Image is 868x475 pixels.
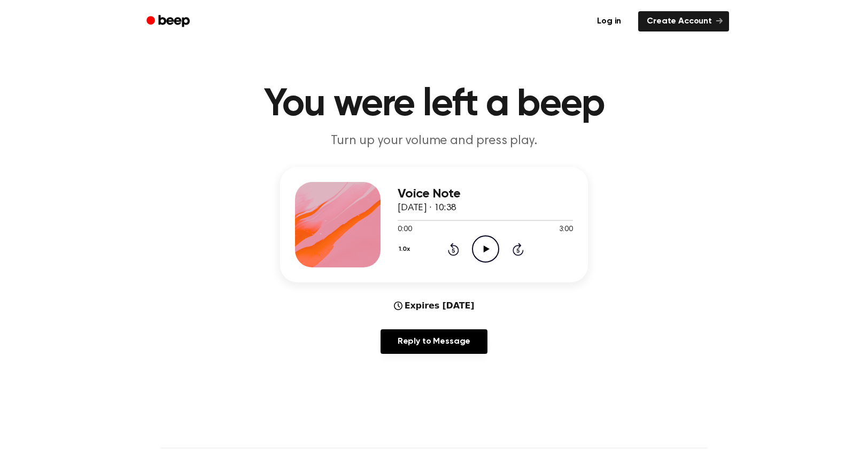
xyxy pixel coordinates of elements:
[139,11,199,32] a: Beep
[229,132,639,150] p: Turn up your volume and press play.
[381,329,487,354] a: Reply to Message
[638,11,729,31] a: Create Account
[398,240,414,258] button: 1.0x
[394,299,475,312] div: Expires [DATE]
[398,203,456,213] span: [DATE] · 10:38
[398,187,573,201] h3: Voice Note
[559,224,573,235] span: 3:00
[586,9,632,34] a: Log in
[398,224,412,235] span: 0:00
[160,85,708,124] h1: You were left a beep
